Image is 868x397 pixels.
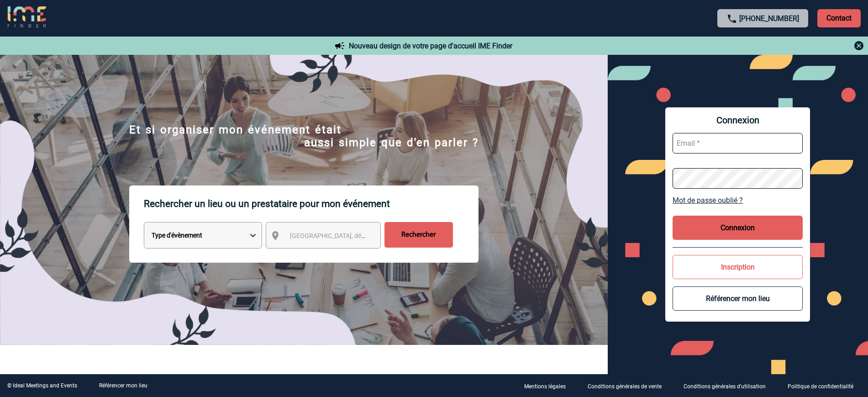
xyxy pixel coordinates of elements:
[726,13,737,24] img: call-24-px.png
[673,216,803,240] button: Connexion
[517,381,580,390] a: Mentions légales
[588,383,662,390] p: Conditions générales de vente
[817,9,861,27] p: Contact
[7,382,77,389] div: © Ideal Meetings and Events
[673,196,803,205] a: Mot de passe oublié ?
[684,383,766,390] p: Conditions générales d'utilisation
[673,115,803,126] span: Connexion
[788,383,853,390] p: Politique de confidentialité
[384,222,453,248] input: Rechercher
[99,382,147,389] a: Référencer mon lieu
[290,232,417,239] span: [GEOGRAPHIC_DATA], département, région...
[739,14,799,23] a: [PHONE_NUMBER]
[144,185,479,222] p: Rechercher un lieu ou un prestataire pour mon événement
[524,383,566,390] p: Mentions légales
[673,133,803,154] input: Email *
[673,255,803,279] button: Inscription
[676,381,780,390] a: Conditions générales d'utilisation
[580,381,676,390] a: Conditions générales de vente
[673,286,803,311] button: Référencer mon lieu
[780,381,868,390] a: Politique de confidentialité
